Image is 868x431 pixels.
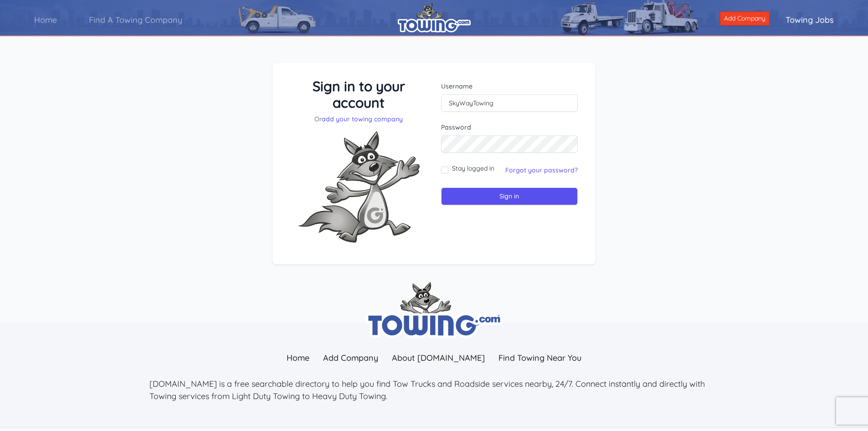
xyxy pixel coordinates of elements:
a: Add Company [720,11,770,26]
img: Fox-Excited.png [290,124,427,250]
label: Username [441,82,578,91]
a: About [DOMAIN_NAME] [385,348,492,368]
a: Towing Jobs [770,7,850,33]
label: Password [441,123,578,132]
p: [DOMAIN_NAME] is a free searchable directory to help you find Tow Trucks and Roadside services ne... [149,378,719,402]
a: Home [18,7,73,33]
a: Add Company [316,348,385,368]
input: Sign in [441,187,578,205]
a: Find A Towing Company [73,7,198,33]
a: Forgot your password? [505,166,578,174]
p: Or [290,114,427,124]
a: add your towing company [322,115,403,123]
a: Find Towing Near You [492,348,588,368]
img: logo.png [398,2,471,32]
h3: Sign in to your account [290,78,427,111]
label: Stay logged in [452,164,494,173]
a: Home [280,348,316,368]
img: towing [366,282,503,338]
